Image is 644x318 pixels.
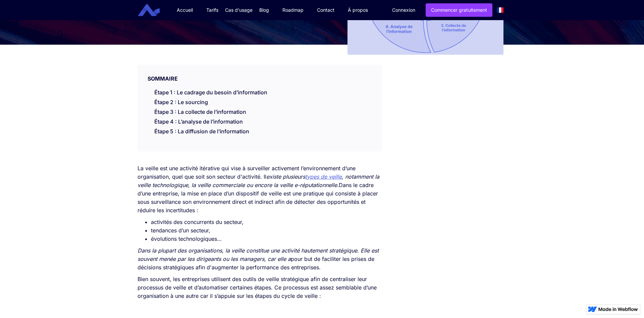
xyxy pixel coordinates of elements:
[598,307,638,311] img: Made in Webflow
[138,246,381,272] p: pour but de faciliter les prises de décisions stratégiques afin d'augmenter la performance des en...
[305,173,342,180] a: types de veille
[143,4,165,16] a: home
[225,7,253,13] div: Cas d'usage
[154,118,243,125] a: Étape 4 : L’analyse de l’information
[154,128,249,135] a: Étape 5 : La diffusion de l’information
[151,218,381,226] li: activités des concurrents du secteur,
[138,304,381,312] p: ‍
[138,247,379,262] em: Dans la plupart des organisations, la veille constitue une activité hautement stratégique. Elle e...
[154,89,267,96] a: Étape 1 : Le cadrage du besoin d’information
[151,226,381,235] li: tendances d’un secteur,
[138,164,381,215] p: La veille est une activité itérative qui vise à surveiller activement l’environnement d’une organ...
[138,173,379,188] em: , notamment la veille technologique, la veille commerciale ou encore la veille e-réputationnelle.
[154,99,208,105] a: Étape 2 : Le sourcing
[426,3,492,17] a: Commencer gratuitement
[138,65,381,82] div: SOMMAIRE
[138,275,381,300] p: Bien souvent, les entreprises utilisent des outils de veille stratégique afin de centraliser leur...
[266,173,305,180] em: existe plusieurs
[151,235,381,243] li: évolutions technologiques…
[387,4,420,16] a: Connexion
[154,108,246,115] a: Étape 3 : La collecte de l’information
